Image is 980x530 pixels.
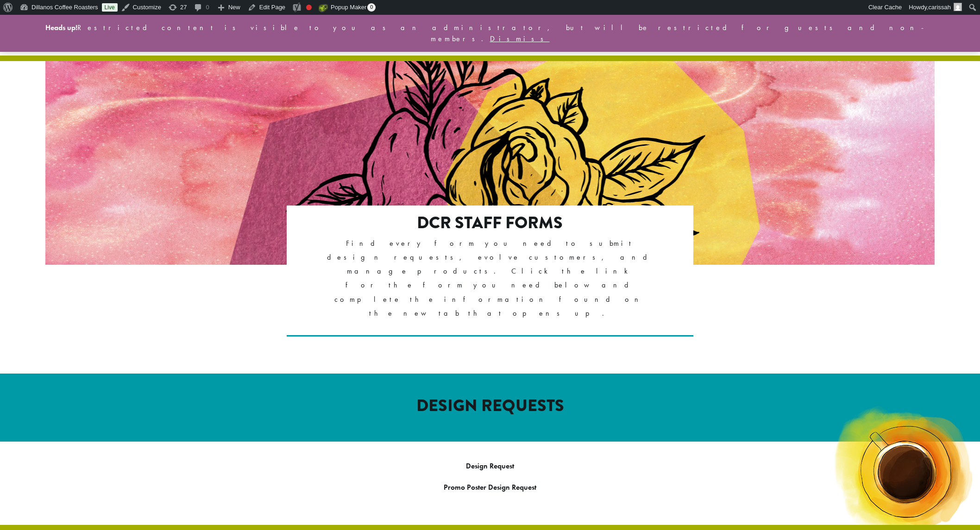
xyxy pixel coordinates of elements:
[327,237,653,320] p: Find every form you need to submit design requests, evolve customers, and manage products. Click ...
[367,3,376,12] span: 0
[102,3,118,12] a: Live
[466,461,514,471] a: Design Request
[490,34,550,44] a: Dismiss
[929,4,951,11] span: carissah
[306,5,312,10] div: Focus keyphrase not set
[226,396,754,416] h2: DESIGN REQUESTS
[444,482,536,492] a: Promo Poster Design Request
[45,23,77,32] strong: Heads up!
[327,213,653,233] h2: DCR Staff Forms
